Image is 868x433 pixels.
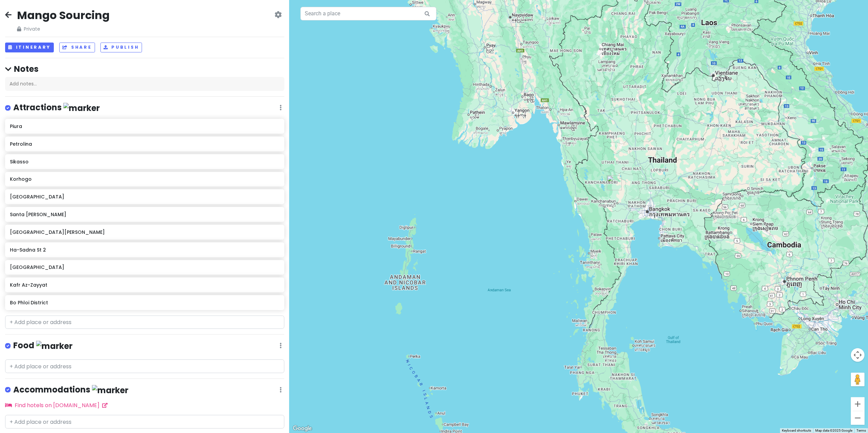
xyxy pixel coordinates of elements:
a: Terms (opens in new tab) [856,429,866,432]
input: + Add place or address [5,415,284,429]
a: Find hotels on [DOMAIN_NAME] [5,401,108,409]
h4: Notes [5,64,284,74]
span: Map data ©2025 Google [815,429,852,432]
h4: Food [13,340,73,351]
button: Drag Pegman onto the map to open Street View [851,373,865,386]
h6: Piura [10,123,279,129]
a: Open this area in Google Maps (opens a new window) [291,424,314,433]
img: Google [291,424,314,433]
button: Zoom in [851,397,865,411]
img: marker [63,103,100,113]
button: Zoom out [851,411,865,425]
h2: Mango Sourcing [17,8,110,22]
div: Add notes... [5,77,284,91]
h6: Santa [PERSON_NAME] [10,211,279,218]
input: + Add place or address [5,316,284,329]
button: Publish [100,43,142,52]
input: + Add place or address [5,359,284,373]
button: Keyboard shortcuts [782,428,811,433]
h6: Sikasso [10,159,279,165]
button: Map camera controls [851,348,865,362]
button: Itinerary [5,43,54,52]
input: Search a place [300,7,437,20]
h6: Ha-Sadna St 2 [10,247,279,253]
img: marker [92,385,128,396]
span: Private [17,25,110,33]
div: Bo Phloi District [604,173,625,193]
img: marker [36,341,73,351]
h6: Petrolina [10,141,279,147]
h6: Bo Phloi District [10,300,279,306]
h6: [GEOGRAPHIC_DATA] [10,194,279,200]
button: Share [59,43,95,52]
h4: Accommodations [13,384,128,396]
h6: [GEOGRAPHIC_DATA][PERSON_NAME] [10,229,279,235]
h6: Kafr Az-Zayyat [10,282,279,288]
h4: Attractions [13,102,100,113]
h6: Korhogo [10,176,279,182]
h6: [GEOGRAPHIC_DATA] [10,264,279,270]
